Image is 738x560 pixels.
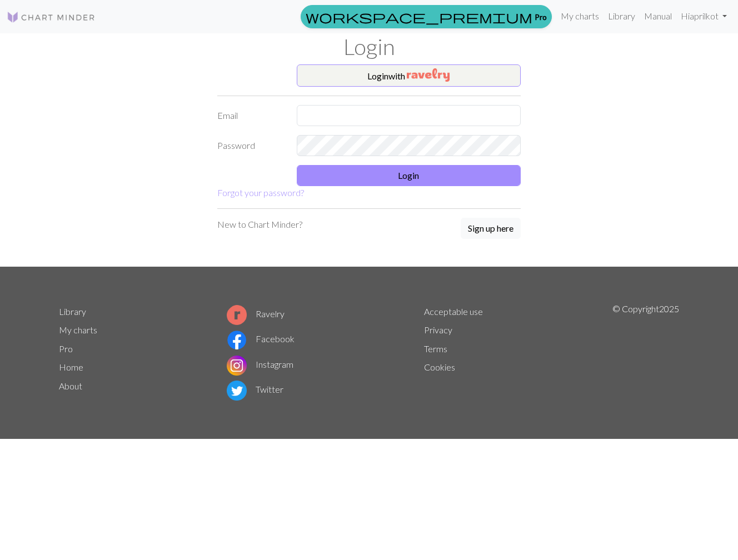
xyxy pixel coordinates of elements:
[227,359,293,369] a: Instagram
[612,302,679,403] p: © Copyright 2025
[604,5,640,27] a: Library
[424,362,455,372] a: Cookies
[59,362,83,372] a: Home
[556,5,604,27] a: My charts
[211,135,290,156] label: Password
[227,305,247,325] img: Ravelry logo
[306,9,532,24] span: workspace_premium
[461,218,521,239] button: Sign up here
[227,308,285,319] a: Ravelry
[227,330,247,350] img: Facebook logo
[301,5,552,28] a: Pro
[227,356,247,376] img: Instagram logo
[424,324,452,335] a: Privacy
[217,187,304,198] a: Forgot your password?
[59,381,82,391] a: About
[227,381,247,401] img: Twitter logo
[59,343,73,354] a: Pro
[676,5,731,27] a: Hiaprilkot
[424,306,483,317] a: Acceptable use
[407,68,450,82] img: Ravelry
[59,306,86,317] a: Library
[461,218,521,240] a: Sign up here
[640,5,676,27] a: Manual
[297,165,521,186] button: Login
[52,33,686,60] h1: Login
[297,64,521,87] button: Loginwith
[227,384,283,394] a: Twitter
[227,333,295,344] a: Facebook
[59,324,97,335] a: My charts
[424,343,447,354] a: Terms
[217,218,302,231] p: New to Chart Minder?
[211,105,290,126] label: Email
[7,11,96,24] img: Logo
